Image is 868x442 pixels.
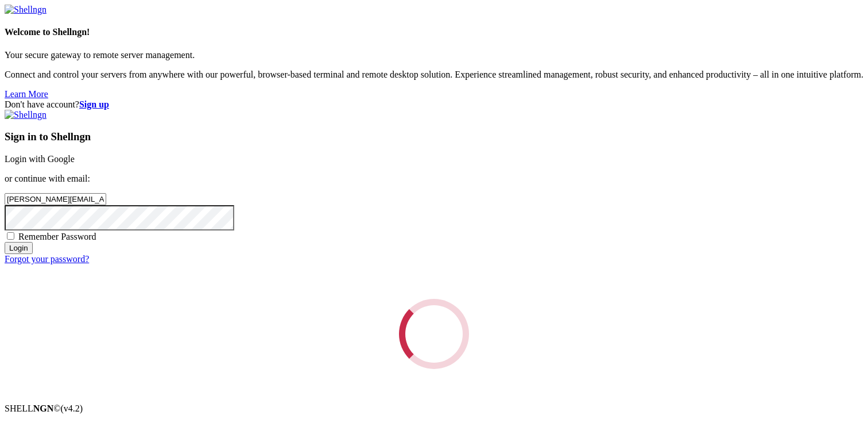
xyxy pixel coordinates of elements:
span: SHELL © [5,403,83,413]
img: Shellngn [5,110,46,120]
a: Forgot your password? [5,254,89,264]
h4: Welcome to Shellngn! [5,27,863,37]
b: NGN [33,403,54,413]
p: Your secure gateway to remote server management. [5,50,863,60]
p: or continue with email: [5,174,863,184]
a: Sign up [79,99,109,109]
a: Login with Google [5,154,75,164]
span: 4.2.0 [61,403,83,413]
div: Loading... [396,295,472,372]
span: Remember Password [18,232,96,241]
input: Remember Password [7,232,14,240]
a: Learn More [5,89,48,99]
h3: Sign in to Shellngn [5,130,863,143]
div: Don't have account? [5,99,863,110]
input: Email address [5,193,106,205]
p: Connect and control your servers from anywhere with our powerful, browser-based terminal and remo... [5,70,863,80]
img: Shellngn [5,5,46,15]
input: Login [5,242,33,254]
